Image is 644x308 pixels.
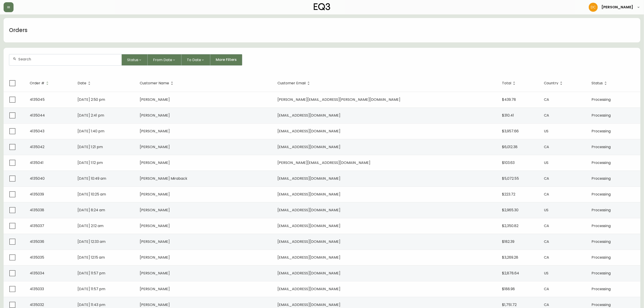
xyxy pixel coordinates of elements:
[544,82,558,85] span: Country
[601,5,633,9] span: [PERSON_NAME]
[216,57,237,62] span: More Filters
[544,239,549,244] span: CA
[140,223,170,228] span: [PERSON_NAME]
[591,286,611,292] span: Processing
[78,255,105,260] span: [DATE] 12:15 am
[30,271,44,276] span: 4135034
[30,113,45,118] span: 4135044
[140,97,170,102] span: [PERSON_NAME]
[502,97,516,102] span: $439.78
[502,144,518,149] span: $6,012.38
[277,176,340,181] span: [EMAIL_ADDRESS][DOMAIN_NAME]
[544,207,548,213] span: US
[591,302,611,307] span: Processing
[140,113,170,118] span: [PERSON_NAME]
[591,239,611,244] span: Processing
[589,3,598,12] img: 7eb451d6983258353faa3212700b340b
[502,81,517,85] span: Total
[502,160,515,165] span: $103.63
[591,192,611,197] span: Processing
[148,54,181,66] button: From Date
[502,176,519,181] span: $5,072.55
[591,176,611,181] span: Processing
[544,271,548,276] span: US
[30,239,44,244] span: 4135036
[140,81,175,85] span: Customer Name
[78,129,104,134] span: [DATE] 1:40 pm
[277,129,340,134] span: [EMAIL_ADDRESS][DOMAIN_NAME]
[210,54,242,66] button: More Filters
[78,144,103,149] span: [DATE] 1:21 pm
[277,81,312,85] span: Customer Email
[127,57,138,63] span: Status
[78,176,106,181] span: [DATE] 10:49 am
[591,207,611,213] span: Processing
[78,239,105,244] span: [DATE] 12:33 am
[277,192,340,197] span: [EMAIL_ADDRESS][DOMAIN_NAME]
[78,286,105,292] span: [DATE] 11:57 pm
[30,223,44,228] span: 4135037
[502,302,517,307] span: $1,751.72
[591,144,611,149] span: Processing
[277,271,340,276] span: [EMAIL_ADDRESS][DOMAIN_NAME]
[140,192,170,197] span: [PERSON_NAME]
[30,144,44,149] span: 4135042
[277,207,340,213] span: [EMAIL_ADDRESS][DOMAIN_NAME]
[277,82,306,85] span: Customer Email
[544,302,549,307] span: CA
[502,192,515,197] span: $223.72
[153,57,172,63] span: From Date
[78,160,103,165] span: [DATE] 1:12 pm
[30,207,44,213] span: 4135038
[78,82,86,85] span: Date
[544,176,549,181] span: CA
[140,82,169,85] span: Customer Name
[78,302,105,307] span: [DATE] 11:43 pm
[78,113,104,118] span: [DATE] 2:41 pm
[30,192,44,197] span: 4135039
[30,160,44,165] span: 4135041
[30,82,44,85] span: Order #
[78,81,92,85] span: Date
[140,207,170,213] span: [PERSON_NAME]
[30,176,45,181] span: 4135040
[544,144,549,149] span: CA
[30,255,44,260] span: 4135035
[30,129,44,134] span: 4135043
[78,192,106,197] span: [DATE] 10:25 am
[544,129,548,134] span: US
[591,97,611,102] span: Processing
[591,81,609,85] span: Status
[78,97,105,102] span: [DATE] 2:50 pm
[140,129,170,134] span: [PERSON_NAME]
[591,223,611,228] span: Processing
[187,57,201,63] span: To Date
[544,223,549,228] span: CA
[181,54,210,66] button: To Date
[277,97,400,102] span: [PERSON_NAME][EMAIL_ADDRESS][PERSON_NAME][DOMAIN_NAME]
[9,26,28,34] h1: Orders
[277,113,340,118] span: [EMAIL_ADDRESS][DOMAIN_NAME]
[502,82,511,85] span: Total
[30,302,44,307] span: 4135032
[544,255,549,260] span: CA
[591,271,611,276] span: Processing
[544,160,548,165] span: US
[140,271,170,276] span: [PERSON_NAME]
[277,223,340,228] span: [EMAIL_ADDRESS][DOMAIN_NAME]
[18,57,118,61] input: Search
[140,176,187,181] span: [PERSON_NAME] Miraback
[591,113,611,118] span: Processing
[277,255,340,260] span: [EMAIL_ADDRESS][DOMAIN_NAME]
[78,207,105,213] span: [DATE] 8:24 am
[30,97,45,102] span: 4135045
[140,286,170,292] span: [PERSON_NAME]
[140,160,170,165] span: [PERSON_NAME]
[502,223,518,228] span: $2,350.82
[591,129,611,134] span: Processing
[502,239,514,244] span: $182.39
[591,160,611,165] span: Processing
[502,271,519,276] span: $2,878.64
[277,302,340,307] span: [EMAIL_ADDRESS][DOMAIN_NAME]
[140,302,170,307] span: [PERSON_NAME]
